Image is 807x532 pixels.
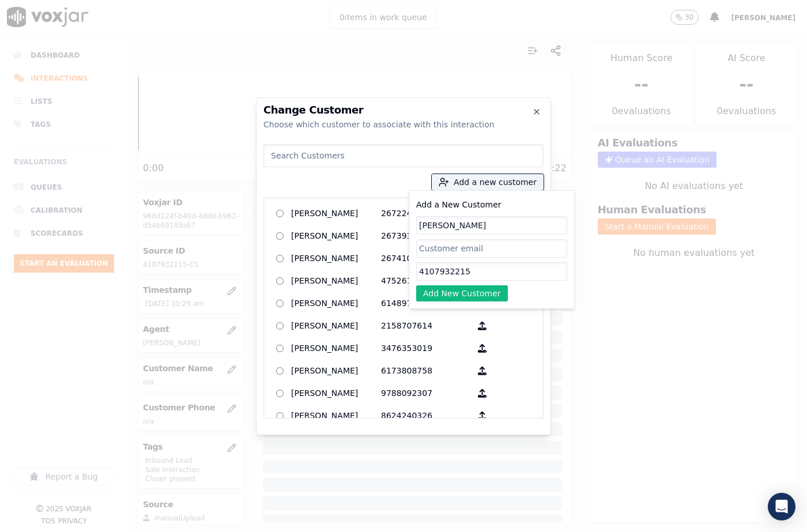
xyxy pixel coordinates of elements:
[416,262,567,281] input: Customer phone
[263,119,544,130] div: Choose which customer to associate with this interaction
[291,407,381,425] p: [PERSON_NAME]
[381,227,471,245] p: 2673930377
[381,384,471,402] p: 9788092307
[471,317,493,335] button: [PERSON_NAME] 2158707614
[291,250,381,267] p: [PERSON_NAME]
[381,407,471,425] p: 8624240326
[381,272,471,290] p: 4752610421
[276,210,284,217] input: [PERSON_NAME] 2672240075
[471,339,493,357] button: [PERSON_NAME] 3476353019
[291,362,381,380] p: [PERSON_NAME]
[276,255,284,262] input: [PERSON_NAME] 2674106790
[381,317,471,335] p: 2158707614
[381,362,471,380] p: 6173808758
[276,322,284,330] input: [PERSON_NAME] 2158707614
[291,317,381,335] p: [PERSON_NAME]
[416,216,567,235] input: Customer name
[416,239,567,258] input: Customer email
[291,205,381,222] p: [PERSON_NAME]
[471,384,493,402] button: [PERSON_NAME] 9788092307
[276,390,284,397] input: [PERSON_NAME] 9788092307
[432,174,544,190] button: Add a new customer
[263,105,544,115] h2: Change Customer
[471,407,493,425] button: [PERSON_NAME] 8624240326
[263,144,544,167] input: Search Customers
[291,227,381,245] p: [PERSON_NAME]
[276,277,284,285] input: [PERSON_NAME] 4752610421
[291,272,381,290] p: [PERSON_NAME]
[276,412,284,420] input: [PERSON_NAME] 8624240326
[291,295,381,312] p: [PERSON_NAME]
[291,384,381,402] p: [PERSON_NAME]
[276,367,284,375] input: [PERSON_NAME] 6173808758
[416,200,501,209] label: Add a New Customer
[381,339,471,357] p: 3476353019
[381,205,471,222] p: 2672240075
[768,493,795,520] div: Open Intercom Messenger
[471,362,493,380] button: [PERSON_NAME] 6173808758
[291,339,381,357] p: [PERSON_NAME]
[381,250,471,267] p: 2674106790
[276,345,284,352] input: [PERSON_NAME] 3476353019
[416,285,508,301] button: Add New Customer
[276,232,284,240] input: [PERSON_NAME] 2673930377
[381,295,471,312] p: 6148972013
[276,300,284,307] input: [PERSON_NAME] 6148972013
